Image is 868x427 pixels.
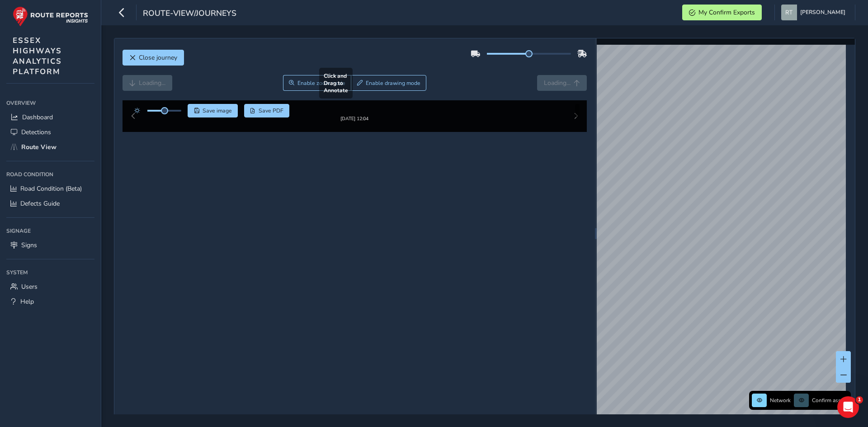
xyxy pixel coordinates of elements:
[837,396,859,418] iframe: Intercom live chat
[13,35,62,77] span: ESSEX HIGHWAYS ANALYTICS PLATFORM
[6,279,94,294] a: Users
[800,5,845,20] span: [PERSON_NAME]
[351,75,426,91] button: Draw
[21,128,51,136] span: Detections
[6,238,94,253] a: Signs
[6,294,94,309] a: Help
[139,53,177,62] span: Close journey
[327,122,382,129] div: [DATE] 12:04
[781,5,849,20] button: [PERSON_NAME]
[143,8,236,20] span: route-view/journeys
[244,104,290,117] button: PDF
[20,297,34,306] span: Help
[856,396,863,404] span: 1
[6,181,94,196] a: Road Condition (Beta)
[259,107,283,114] span: Save PDF
[21,282,38,291] span: Users
[203,107,232,114] span: Save image
[6,266,94,279] div: System
[21,143,57,151] span: Route View
[6,196,94,211] a: Defects Guide
[6,168,94,181] div: Road Condition
[781,5,797,20] img: diamond-layout
[283,75,351,91] button: Zoom
[812,397,848,404] span: Confirm assets
[188,104,238,117] button: Save
[13,6,88,27] img: rr logo
[22,113,53,122] span: Dashboard
[21,241,37,249] span: Signs
[20,184,82,193] span: Road Condition (Beta)
[6,96,94,110] div: Overview
[123,50,184,66] button: Close journey
[366,80,420,87] span: Enable drawing mode
[770,397,791,404] span: Network
[6,110,94,125] a: Dashboard
[6,125,94,140] a: Detections
[20,199,60,208] span: Defects Guide
[297,80,345,87] span: Enable zoom mode
[6,224,94,238] div: Signage
[327,114,382,122] img: Thumbnail frame
[682,5,762,20] button: My Confirm Exports
[698,8,755,17] span: My Confirm Exports
[6,140,94,155] a: Route View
